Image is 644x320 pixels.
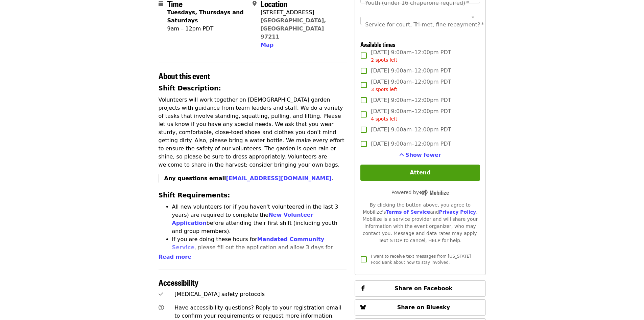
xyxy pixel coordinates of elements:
[371,107,451,123] span: [DATE] 9:00am–12:00pm PDT
[399,151,441,159] button: See more timeslots
[355,299,485,316] button: Share on Bluesky
[355,280,485,297] button: Share on Facebook
[360,165,480,181] button: Attend
[360,201,480,244] div: By clicking the button above, you agree to Mobilize's and . Mobilize is a service provider and wi...
[172,235,347,268] li: If you are doing these hours for , please fill out the application and allow 3 days for approval....
[174,290,347,298] div: [MEDICAL_DATA] safety protocols
[253,0,257,7] i: map-marker-alt icon
[159,70,210,82] span: About this event
[371,78,451,93] span: [DATE] 9:00am–12:00pm PDT
[159,253,191,261] button: Read more
[391,190,449,195] span: Powered by
[261,8,341,17] div: [STREET_ADDRESS]
[159,254,191,260] span: Read more
[159,96,347,169] p: Volunteers will work together on [DEMOGRAPHIC_DATA] garden projects with guidance from team leade...
[405,152,441,158] span: Show fewer
[439,209,476,215] a: Privacy Policy
[159,304,164,311] i: question-circle icon
[371,57,397,63] span: 2 spots left
[159,85,221,92] strong: Shift Description:
[159,192,230,199] strong: Shift Requirements:
[159,0,163,7] i: calendar icon
[159,276,198,288] span: Accessibility
[371,140,451,148] span: [DATE] 9:00am–12:00pm PDT
[419,190,449,196] img: Powered by Mobilize
[164,175,332,182] strong: Any questions email
[226,175,331,182] a: [EMAIL_ADDRESS][DOMAIN_NAME]
[371,96,451,104] span: [DATE] 9:00am–12:00pm PDT
[371,116,397,122] span: 4 spots left
[159,291,163,297] i: check icon
[167,25,247,33] div: 9am – 12pm PDT
[395,285,452,292] span: Share on Facebook
[371,48,451,64] span: [DATE] 9:00am–12:00pm PDT
[386,209,430,215] a: Terms of Service
[468,12,478,22] button: Open
[167,9,244,24] strong: Tuesdays, Thursdays and Saturdays
[174,304,341,319] span: Have accessibility questions? Reply to your registration email to confirm your requirements or re...
[371,87,397,92] span: 3 spots left
[172,212,313,226] a: New Volunteer Application
[261,42,273,48] span: Map
[164,174,347,183] p: .
[261,41,273,49] button: Map
[397,304,450,311] span: Share on Bluesky
[261,17,326,40] a: [GEOGRAPHIC_DATA], [GEOGRAPHIC_DATA] 97211
[371,67,451,75] span: [DATE] 9:00am–12:00pm PDT
[360,40,396,49] span: Available times
[371,126,451,134] span: [DATE] 9:00am–12:00pm PDT
[172,203,347,235] li: All new volunteers (or if you haven't volunteered in the last 3 years) are required to complete t...
[371,254,471,265] span: I want to receive text messages from [US_STATE] Food Bank about how to stay involved.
